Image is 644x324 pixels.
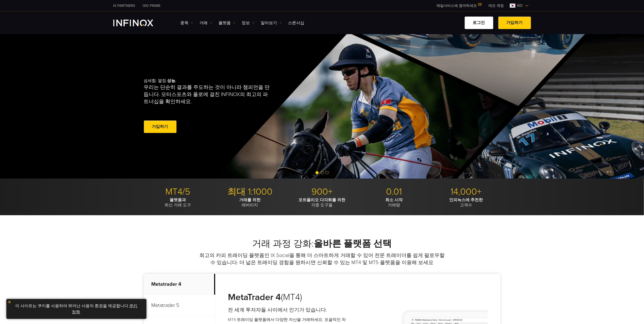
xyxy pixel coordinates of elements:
strong: 인피녹스에 추천한 [449,197,483,202]
p: Metatrader 4 [144,274,215,295]
a: 스폰서십 [288,20,305,26]
span: ko [515,3,525,9]
a: INFINOX [139,3,165,8]
p: 최대 1:1000 [216,186,284,197]
strong: MetaTrader 4 [228,292,281,303]
div: 섬세함. 열정. [144,70,304,142]
p: 14,000+ [432,186,500,197]
strong: 포트폴리오 다각화를 위한 [299,197,346,202]
span: Go to slide 2 [321,171,324,174]
a: INFINOX [109,3,139,8]
a: 가입하기 [498,17,531,29]
p: 우리는 단순히 결과를 주도하는 것이 아니라 챔피언을 만듭니다. 모터스포츠와 폴로에 걸친 INFINOX의 최고의 파트너십을 확인하세요. [144,84,272,105]
a: INFINOX MENU [485,3,508,8]
p: 거래량 [360,197,428,208]
span: Go to slide 3 [326,171,329,174]
strong: 올바른 플랫폼 선택 [314,238,392,249]
p: 고객수 [432,197,500,208]
a: 정보 [242,20,255,26]
p: Metatrader 5 [144,295,215,316]
a: 종목 [181,20,193,26]
a: 메일서비스에 참여하세요 [433,4,485,8]
p: MT4/5 [144,186,212,197]
p: 최고의 카피 트레이딩 플랫폼인 IX Social을 통해 더 스마트하게 거래할 수 있어 전문 트레이더를 쉽게 팔로우할 수 있습니다. 더 넓은 트레이딩 경험을 원하시면 신뢰할 수... [199,252,446,266]
p: 레버리지 [216,197,284,208]
p: 최신 거래 도구 [144,197,212,208]
p: 0.01 [360,186,428,197]
a: 로그인 [465,17,493,29]
strong: 플랫폼과 [170,197,186,202]
strong: 거래를 위한 [239,197,261,202]
strong: 최소 시작 [386,197,403,202]
a: 알아보기 [261,20,282,26]
h3: (MT4) [228,292,350,303]
a: INFINOX Logo [113,20,165,26]
a: 가입하기 [144,120,176,133]
p: 이 사이트는 쿠키를 사용하여 뛰어난 사용자 환경을 제공합니다. . [9,302,144,316]
span: Go to slide 1 [316,171,319,174]
a: 플랫폼 [219,20,236,26]
a: 거래 [200,20,212,26]
img: yellow close icon [8,300,11,304]
p: 900+ [288,186,356,197]
p: 각종 도구들 [288,197,356,208]
h2: 거래 과정 강화: [144,238,500,249]
strong: 성능. [167,78,176,83]
h4: 전 세계 투자자들 사이에서 인기가 있습니다. [228,306,350,314]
